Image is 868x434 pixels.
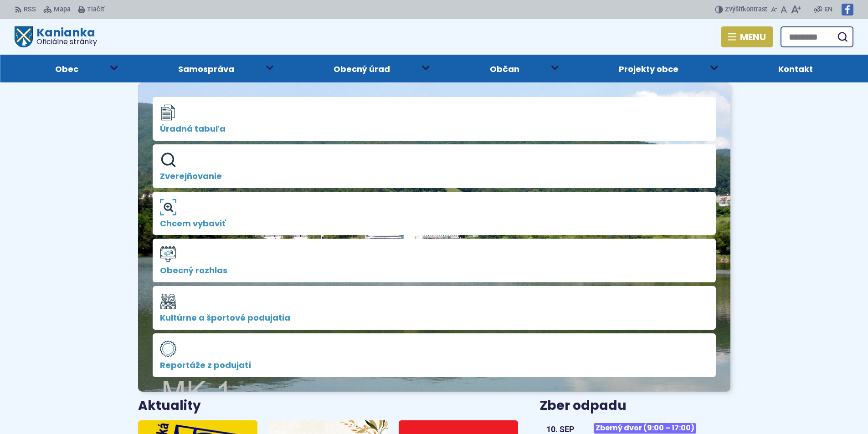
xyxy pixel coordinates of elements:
button: Menu [721,26,773,47]
img: Prejsť na Facebook stránku [842,4,853,15]
span: Tlačiť [87,6,104,14]
a: EN [822,4,834,15]
a: Chcem vybaviť [153,192,716,235]
a: Samospráva [138,55,275,82]
h1: Kanianka [33,27,97,46]
span: Kultúrne a športové podujatia [160,313,709,322]
span: Obecný rozhlas [160,266,709,275]
a: Kultúrne a športové podujatia [153,286,716,330]
span: Obec [55,55,78,82]
span: 10. sep [546,425,575,434]
a: Úradná tabuľa [153,97,716,141]
span: RSS [24,4,36,15]
a: Obecný rozhlas [153,239,716,282]
a: Občan [449,55,560,82]
span: Zvýšiť [725,5,743,13]
span: Úradná tabuľa [160,124,709,133]
span: Zverejňovanie [160,172,709,181]
button: Otvoriť podmenu pre [104,58,125,77]
span: Oficiálne stránky [36,38,97,46]
a: Reportáže z podujatí [153,333,716,377]
a: Obec [15,55,119,82]
span: Chcem vybaviť [160,219,709,228]
span: Obecný úrad [334,55,390,82]
a: Projekty obce [578,55,719,82]
button: Otvoriť podmenu pre [544,58,565,77]
span: EN [824,4,832,15]
span: Reportáže z podujatí [160,361,709,370]
a: Logo Kanianka, prejsť na domovskú stránku. [15,26,97,47]
h3: Zber odpadu [540,399,730,413]
img: Prejsť na domovskú stránku [15,26,33,47]
span: kontrast [725,6,767,14]
a: Zverejňovanie [153,144,716,188]
button: Otvoriť podmenu pre [416,58,437,77]
span: Občan [490,55,519,82]
a: Kontakt [738,55,854,82]
span: Zberný dvor (9:00 – 17:00) [594,423,696,434]
span: Menu [740,33,766,41]
span: Mapa [54,4,71,15]
span: Kontakt [778,55,813,82]
span: Samospráva [178,55,234,82]
span: Projekty obce [619,55,678,82]
h3: Aktuality [138,399,201,413]
a: Obecný úrad [293,55,431,82]
button: Otvoriť podmenu pre [704,58,725,77]
button: Otvoriť podmenu pre [259,58,280,77]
